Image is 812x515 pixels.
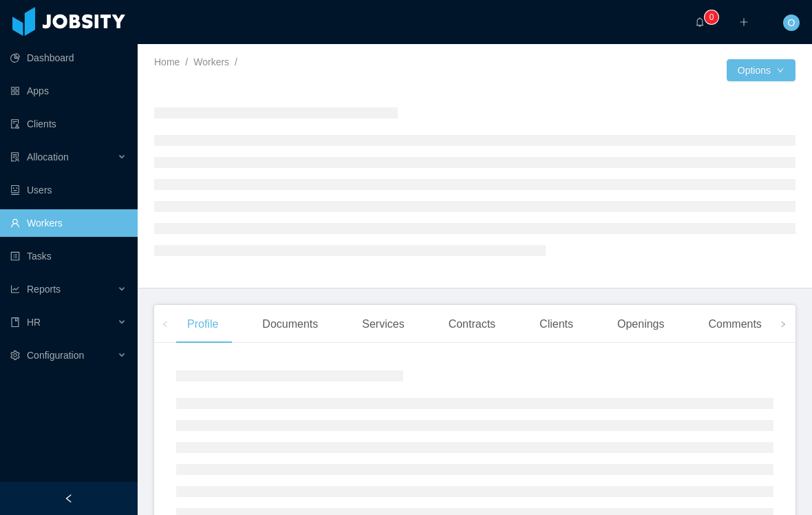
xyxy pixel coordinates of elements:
i: icon: solution [10,152,20,162]
i: icon: right [780,321,787,328]
span: O [788,14,795,31]
span: Allocation [27,151,69,162]
a: Home [154,56,180,67]
div: Clients [528,305,584,344]
span: / [235,56,237,67]
span: / [185,56,188,67]
span: Reports [27,284,61,295]
div: Contracts [438,305,506,344]
i: icon: left [162,321,169,328]
div: Comments [698,305,773,344]
div: Profile [176,305,229,344]
a: icon: robotUsers [10,176,127,204]
i: icon: bell [695,17,705,27]
i: icon: plus [739,17,749,27]
a: icon: appstoreApps [10,77,127,105]
div: Openings [606,305,676,344]
i: icon: setting [10,350,20,360]
div: Documents [251,305,329,344]
i: icon: line-chart [10,284,20,294]
a: icon: userWorkers [10,209,127,237]
sup: 0 [705,10,718,24]
span: Configuration [27,350,84,361]
a: Workers [193,56,229,67]
a: icon: profileTasks [10,242,127,270]
i: icon: book [10,317,20,327]
div: Services [351,305,415,344]
a: icon: pie-chartDashboard [10,44,127,72]
span: HR [27,317,41,328]
button: Optionsicon: down [727,59,795,81]
a: icon: auditClients [10,110,127,138]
